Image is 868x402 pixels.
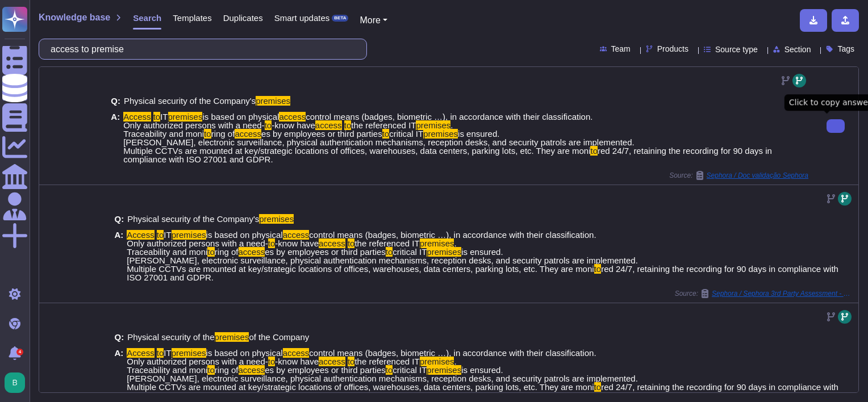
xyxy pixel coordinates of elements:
span: . Traceability and moni [127,238,456,257]
span: Products [657,45,688,53]
span: es by employees or third parties [261,129,382,139]
span: -know have [272,120,315,130]
span: es by employees or third parties [265,365,386,375]
mark: to [207,365,215,375]
span: Sephora / Sephora 3rd Party Assessment - CEVA [712,290,854,297]
b: A: [114,231,123,282]
mark: to [207,247,215,257]
mark: to [157,348,164,358]
mark: to [265,120,272,130]
mark: premises [420,357,454,366]
span: Physical security of the Company's [127,214,259,224]
mark: access [315,120,342,130]
mark: access [239,247,265,257]
span: ring of [215,365,239,375]
span: Source: [669,171,808,180]
b: Q: [111,97,120,105]
span: critical IT [393,365,427,375]
mark: to [157,230,164,240]
mark: to [204,129,211,139]
span: is ensured. [PERSON_NAME], electronic surveillance, physical authentication mechanisms, reception... [127,365,638,392]
mark: to [382,129,390,139]
span: Source: [675,289,854,298]
mark: premises [259,214,294,224]
mark: premises [168,112,203,122]
span: is based on physical [206,348,283,358]
span: . Traceability and moni [123,120,453,139]
span: the referenced IT [354,357,419,366]
mark: to [348,357,355,366]
span: control means (badges, biometric …), in accordance with their classification. Only authorized per... [127,230,596,248]
span: Team [611,45,631,53]
span: is based on physical [202,112,279,122]
mark: premises [416,120,450,130]
span: critical IT [393,247,427,257]
span: Templates [173,14,211,22]
b: Q: [114,215,124,223]
img: user [5,372,25,393]
span: Sephora / Doc validação Sephora [707,172,808,179]
span: Section [784,45,811,53]
span: Source type [715,45,758,53]
span: IT [164,230,171,240]
mark: to [594,382,602,392]
mark: to [348,238,355,248]
span: . Traceability and moni [127,357,456,375]
span: the referenced IT [354,238,419,248]
mark: access [283,230,310,240]
span: Tags [837,45,854,53]
span: control means (badges, biometric …), in accordance with their classification. Only authorized per... [127,348,596,366]
mark: to [386,247,393,257]
span: Search [133,14,161,22]
span: of the Company [249,332,309,342]
b: A: [114,349,123,400]
span: the referenced IT [351,120,416,130]
input: Search a question or template... [45,39,355,59]
mark: access [239,365,265,375]
button: user [2,370,33,395]
span: is based on physical [206,230,283,240]
button: More [360,14,387,27]
span: ring of [211,129,235,139]
mark: to [268,357,276,366]
div: 4 [16,349,23,355]
mark: premises [427,365,461,375]
span: -know have [275,238,319,248]
span: ring of [215,247,239,257]
mark: access [319,238,345,248]
span: IT [160,112,168,122]
mark: access [283,348,310,358]
span: is ensured. [PERSON_NAME], electronic surveillance, physical authentication mechanisms, reception... [123,129,635,156]
span: Smart updates [274,14,330,22]
mark: access [235,129,261,139]
span: red 24/7, retaining the recording for 90 days in compliance with ISO 27001 and GDPR. [127,264,838,282]
b: Q: [114,333,124,341]
span: Knowledge base [39,13,110,22]
mark: Access [127,348,154,358]
mark: premises [420,238,454,248]
span: red 24/7, retaining the recording for 90 days in compliance with ISO 27001 and GDPR. [123,146,772,164]
mark: Access [127,230,154,240]
span: is ensured. [PERSON_NAME], electronic surveillance, physical authentication mechanisms, reception... [127,247,638,274]
span: es by employees or third parties [265,247,386,257]
div: BETA [332,15,348,22]
mark: premises [256,96,290,106]
mark: to [268,238,276,248]
mark: premises [172,230,206,240]
mark: premises [427,247,461,257]
b: A: [111,112,120,164]
span: critical IT [389,129,423,139]
mark: to [344,120,352,130]
mark: premises [172,348,206,358]
mark: to [153,112,161,122]
mark: to [594,264,602,274]
mark: to [590,146,598,156]
span: More [360,15,380,25]
mark: Access [123,112,151,122]
span: red 24/7, retaining the recording for 90 days in compliance with ISO 27001 and GDPR. [127,382,838,400]
mark: to [386,365,393,375]
mark: access [279,112,306,122]
mark: premises [423,129,458,139]
mark: premises [215,332,249,342]
span: control means (badges, biometric …), in accordance with their classification. Only authorized per... [123,112,592,130]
